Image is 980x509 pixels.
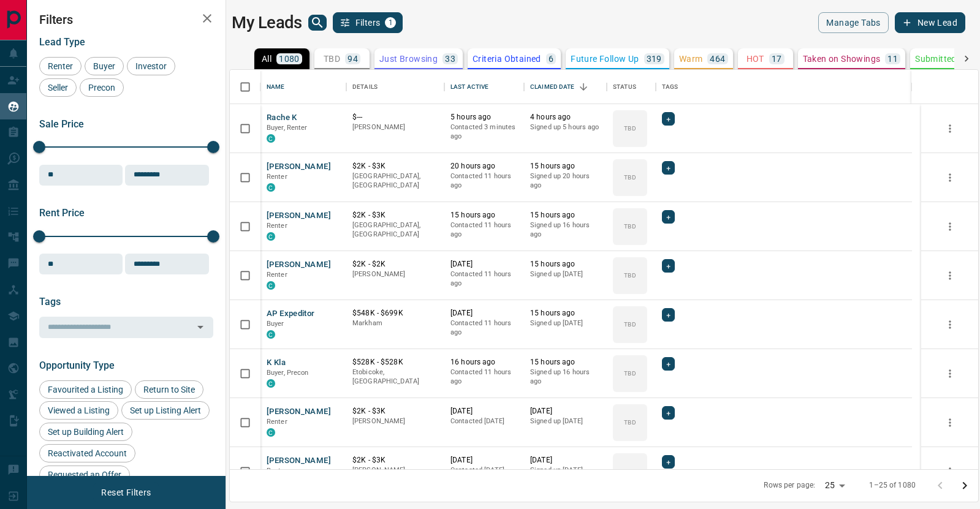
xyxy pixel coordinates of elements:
div: Buyer [85,57,124,75]
div: + [662,357,675,371]
h1: My Leads [232,13,302,32]
p: TBD [624,418,636,427]
p: [PERSON_NAME] [352,123,438,132]
p: 15 hours ago [530,357,601,368]
p: Markham [352,319,438,328]
div: Details [346,70,444,104]
div: + [662,259,675,273]
span: Favourited a Listing [44,385,127,394]
p: $2K - $3K [352,455,438,466]
p: [DATE] [530,455,601,466]
span: Sale Price [39,118,84,130]
p: [DATE] [450,308,518,319]
button: more [941,119,959,138]
h2: Filters [39,12,213,27]
p: 17 [772,55,782,63]
div: + [662,161,675,175]
p: Signed up [DATE] [530,417,601,426]
p: [DATE] [530,406,601,417]
span: Buyer, Precon [267,369,309,377]
div: Investor [127,57,175,75]
p: 464 [710,55,725,63]
p: 6 [549,55,553,63]
span: Investor [131,61,171,71]
p: Signed up [DATE] [530,319,601,328]
p: 33 [445,55,455,63]
button: search button [308,15,327,31]
div: Last Active [450,70,488,104]
div: Claimed Date [530,70,575,104]
div: Return to Site [135,380,203,399]
div: Tags [662,70,678,104]
span: Renter [267,467,287,475]
p: Contacted [DATE] [450,417,518,426]
p: Taken on Showings [803,55,881,63]
span: Set up Building Alert [44,427,128,437]
p: Contacted [DATE] [450,466,518,475]
p: HOT [746,55,764,63]
button: more [941,315,959,334]
p: TBD [624,173,636,182]
p: 15 hours ago [530,308,601,319]
button: more [941,168,959,187]
p: Signed up 20 hours ago [530,172,601,190]
p: Contacted 3 minutes ago [450,123,518,141]
button: Reset Filters [93,482,159,503]
p: [GEOGRAPHIC_DATA], [GEOGRAPHIC_DATA] [352,172,438,190]
button: more [941,462,959,481]
p: 16 hours ago [450,357,518,368]
button: [PERSON_NAME] [267,455,331,467]
p: TBD [624,124,636,133]
div: 25 [820,477,849,494]
p: 1–25 of 1080 [869,480,916,491]
p: [PERSON_NAME] [352,270,438,279]
div: Status [607,70,656,104]
p: Contacted 11 hours ago [450,270,518,288]
div: condos.ca [267,232,275,241]
p: 4 hours ago [530,112,601,123]
p: Contacted 11 hours ago [450,319,518,337]
p: 319 [647,55,662,63]
p: 15 hours ago [530,161,601,172]
span: Rent Price [39,207,85,219]
span: Renter [44,61,77,71]
div: + [662,112,675,126]
div: Name [260,70,346,104]
span: Return to Site [139,385,199,394]
button: more [941,266,959,285]
p: Contacted 11 hours ago [450,368,518,386]
p: All [262,55,272,63]
span: + [666,358,670,370]
div: condos.ca [267,134,275,143]
button: Sort [575,78,592,96]
p: $528K - $528K [352,357,438,368]
p: 15 hours ago [530,259,601,270]
button: [PERSON_NAME] [267,259,331,271]
p: Just Browsing [379,55,438,63]
span: + [666,211,670,223]
p: $548K - $699K [352,308,438,319]
button: more [941,413,959,432]
p: Signed up [DATE] [530,270,601,279]
div: Name [267,70,285,104]
p: TBD [324,55,340,63]
button: [PERSON_NAME] [267,406,331,418]
div: Set up Listing Alert [121,401,210,420]
p: Future Follow Up [571,55,639,63]
span: Tags [39,296,61,307]
p: Signed up 16 hours ago [530,368,601,386]
div: Last Active [444,70,524,104]
div: condos.ca [267,379,275,388]
p: Signed up [DATE] [530,466,601,475]
p: 20 hours ago [450,161,518,172]
p: Rows per page: [764,480,815,491]
div: Reactivated Account [39,444,135,462]
div: Renter [39,57,82,75]
p: $--- [352,112,438,123]
p: 5 hours ago [450,112,518,123]
button: more [941,364,959,383]
p: Etobicoke, [GEOGRAPHIC_DATA] [352,368,438,386]
p: $2K - $2K [352,259,438,270]
p: 1080 [279,55,300,63]
p: 94 [348,55,358,63]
